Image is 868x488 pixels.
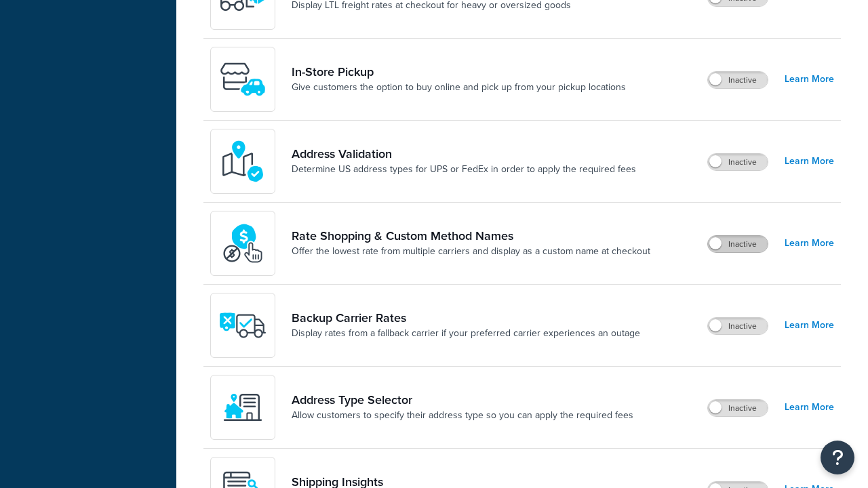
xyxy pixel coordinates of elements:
[292,146,636,161] a: Address Validation
[708,236,768,252] label: Inactive
[821,441,854,474] button: Open Resource Center
[785,316,834,335] a: Learn More
[292,245,650,258] a: Offer the lowest rate from multiple carriers and display as a custom name at checkout
[292,327,640,340] a: Display rates from a fallback carrier if your preferred carrier experiences an outage
[292,392,633,407] a: Address Type Selector
[708,318,768,334] label: Inactive
[219,220,267,267] img: icon-duo-feat-rate-shopping-ecdd8bed.png
[219,302,267,349] img: icon-duo-feat-backup-carrier-4420b188.png
[785,398,834,417] a: Learn More
[292,409,633,422] a: Allow customers to specify their address type so you can apply the required fees
[219,56,267,103] img: wfgcfpwTIucLEAAAAASUVORK5CYII=
[219,384,267,431] img: wNXZ4XiVfOSSwAAAABJRU5ErkJggg==
[292,81,626,94] a: Give customers the option to buy online and pick up from your pickup locations
[219,138,267,185] img: kIG8fy0lQAAAABJRU5ErkJggg==
[785,152,834,171] a: Learn More
[785,70,834,89] a: Learn More
[708,72,768,88] label: Inactive
[292,163,636,176] a: Determine US address types for UPS or FedEx in order to apply the required fees
[292,310,640,325] a: Backup Carrier Rates
[708,400,768,416] label: Inactive
[708,154,768,170] label: Inactive
[292,64,626,79] a: In-Store Pickup
[292,228,650,243] a: Rate Shopping & Custom Method Names
[785,234,834,253] a: Learn More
